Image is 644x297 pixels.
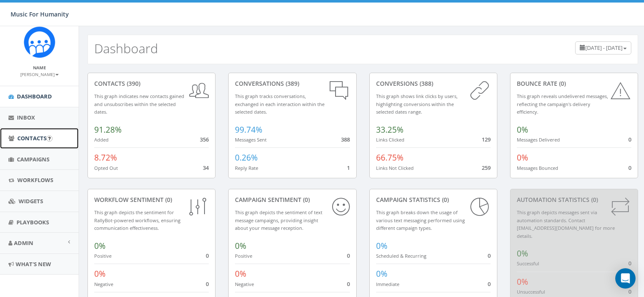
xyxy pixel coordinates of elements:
span: 0 [347,252,350,259]
small: Added [94,136,109,143]
span: 0% [517,248,528,259]
small: Negative [235,281,254,287]
span: 388 [341,136,350,143]
span: 0 [206,252,209,259]
span: 0% [94,240,106,251]
small: This graph indicates new contacts gained and unsubscribes within the selected dates. [94,93,184,115]
span: 0 [628,164,631,172]
span: (389) [284,79,299,87]
img: Rally_Corp_Logo_1.png [24,26,55,58]
span: 129 [482,136,491,143]
span: 0% [376,240,387,251]
span: Workflows [17,176,53,184]
div: conversations [235,79,349,88]
div: Bounce Rate [517,79,631,88]
span: Admin [14,239,33,247]
small: Links Not Clicked [376,165,414,171]
input: Submit [46,136,52,142]
div: Campaign Sentiment [235,196,349,204]
span: 0% [235,268,246,279]
small: Immediate [376,281,399,287]
small: This graph tracks conversations, exchanged in each interaction within the selected dates. [235,93,325,115]
span: 0 [206,280,209,288]
span: (0) [589,196,598,204]
span: 0% [517,152,528,163]
span: 8.72% [94,152,117,163]
span: 0% [94,268,106,279]
span: Contacts [17,134,46,142]
span: [DATE] - [DATE] [585,44,622,52]
span: Playbooks [16,218,49,226]
a: [PERSON_NAME] [20,70,59,78]
span: 0% [235,240,246,251]
small: Messages Delivered [517,136,560,143]
span: 0 [488,252,491,259]
div: Open Intercom Messenger [615,268,636,289]
small: Negative [94,281,113,287]
span: 0 [628,136,631,143]
span: 33.25% [376,124,404,135]
small: Reply Rate [235,165,258,171]
div: Automation Statistics [517,196,631,204]
span: (390) [125,79,140,87]
span: 34 [203,164,209,172]
span: (0) [557,79,566,87]
span: Inbox [17,114,35,121]
span: 356 [200,136,209,143]
small: This graph depicts the sentiment of text message campaigns, providing insight about your message ... [235,209,322,231]
small: Messages Sent [235,136,267,143]
span: Campaigns [17,155,49,163]
span: 0 [347,280,350,288]
span: 0 [628,288,631,295]
small: This graph depicts messages sent via automation standards. Contact [EMAIL_ADDRESS][DOMAIN_NAME] f... [517,209,615,239]
div: conversions [376,79,491,88]
small: Messages Bounced [517,165,558,171]
h2: Dashboard [94,41,158,55]
span: Widgets [19,197,43,205]
span: (0) [440,196,449,204]
span: 0 [488,280,491,288]
small: Positive [235,253,252,259]
span: Music For Humanity [11,10,69,18]
small: Scheduled & Recurring [376,253,426,259]
small: This graph breaks down the usage of various text messaging performed using different campaign types. [376,209,465,231]
small: This graph depicts the sentiment for RallyBot-powered workflows, ensuring communication effective... [94,209,180,231]
span: 0% [517,124,528,135]
small: Opted Out [94,165,118,171]
small: Positive [94,253,112,259]
span: What's New [16,260,51,268]
span: 99.74% [235,124,262,135]
span: 0% [376,268,387,279]
span: 91.28% [94,124,122,135]
span: (0) [301,196,310,204]
small: Name [33,65,46,71]
span: 66.75% [376,152,404,163]
span: 259 [482,164,491,172]
span: 0 [628,259,631,267]
small: [PERSON_NAME] [20,71,59,77]
span: (0) [164,196,172,204]
div: contacts [94,79,209,88]
div: Workflow Sentiment [94,196,209,204]
span: 1 [347,164,350,172]
small: Successful [517,260,539,267]
span: 0% [517,276,528,287]
span: Dashboard [17,93,52,100]
span: (388) [418,79,433,87]
small: Links Clicked [376,136,404,143]
small: This graph reveals undelivered messages, reflecting the campaign's delivery efficiency. [517,93,608,115]
small: This graph shows link clicks by users, highlighting conversions within the selected dates range. [376,93,458,115]
small: Unsuccessful [517,289,545,295]
div: Campaign Statistics [376,196,491,204]
span: 0.26% [235,152,258,163]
